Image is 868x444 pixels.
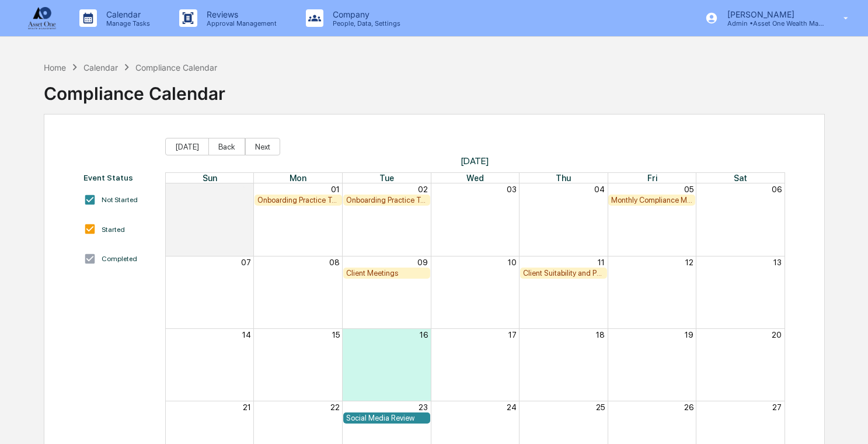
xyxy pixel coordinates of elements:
button: 18 [596,330,605,339]
div: Calendar [83,63,118,72]
div: Event Status [83,173,154,182]
button: 31 [243,185,251,194]
button: 19 [685,330,693,339]
button: 26 [684,403,693,412]
button: 10 [508,258,517,267]
div: Started [102,226,125,234]
p: Admin • Asset One Wealth Management [718,19,827,27]
button: 13 [773,258,782,267]
div: Social Media Review [346,414,427,422]
p: Approval Management [197,19,283,27]
p: Reviews [197,9,283,19]
button: Next [245,138,280,155]
span: [DATE] [165,155,785,166]
div: Compliance Calendar [44,74,225,104]
button: 04 [594,185,605,194]
button: 08 [329,258,340,267]
button: 20 [772,330,782,339]
iframe: Open customer support [831,405,862,437]
span: Sun [203,173,217,183]
button: 25 [596,403,605,412]
img: logo [28,7,56,29]
div: Onboarding Practice Task - Compliance Manual Review [257,196,339,204]
div: Onboarding Practice Task - ADV and Compliance Manual Review [346,196,427,204]
div: Compliance Calendar [135,63,217,72]
button: 27 [772,403,782,412]
button: 02 [418,185,428,194]
p: People, Data, Settings [323,19,406,27]
div: Client Meetings [346,269,427,277]
button: 11 [598,258,605,267]
button: Back [208,138,245,155]
p: Company [323,9,406,19]
button: 16 [420,330,428,339]
button: 17 [508,330,517,339]
span: Tue [379,173,394,183]
button: 06 [772,185,782,194]
button: 12 [685,258,693,267]
button: 01 [331,185,340,194]
button: 22 [330,403,340,412]
p: [PERSON_NAME] [718,9,827,19]
button: 03 [507,185,517,194]
button: 15 [332,330,340,339]
button: 14 [242,330,251,339]
div: Not Started [102,196,138,204]
div: Home [44,63,66,72]
div: Completed [102,255,137,263]
button: 24 [507,403,517,412]
span: Fri [647,173,657,183]
div: Client Suitability and Performance Review [523,269,604,277]
div: Monthly Compliance Meeting [611,196,692,204]
span: Thu [556,173,571,183]
span: Wed [466,173,484,183]
p: Manage Tasks [97,19,156,27]
button: 07 [241,258,251,267]
button: 05 [684,185,693,194]
span: Sat [734,173,747,183]
p: Calendar [97,9,156,19]
button: [DATE] [165,138,209,155]
button: 23 [419,403,428,412]
span: Mon [290,173,306,183]
button: 09 [417,258,428,267]
button: 21 [243,403,251,412]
